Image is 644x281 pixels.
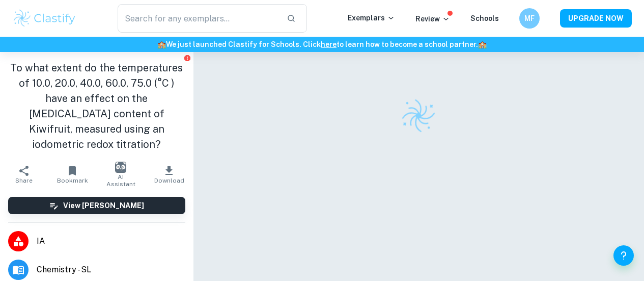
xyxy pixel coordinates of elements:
[37,235,185,247] span: IA
[321,40,337,48] a: here
[2,39,642,50] h6: We just launched Clastify for Schools. Click to learn how to become a school partner.
[115,162,126,173] img: AI Assistant
[63,200,144,211] h6: View [PERSON_NAME]
[12,8,77,29] img: Clastify logo
[103,173,139,188] span: AI Assistant
[154,177,184,184] span: Download
[8,60,185,152] h1: To what extent do the temperatures of 10.0, 20.0, 40.0, 60.0, 75.0 (°C ) have an effect on the [M...
[97,160,145,189] button: AI Assistant
[613,245,634,266] button: Help and Feedback
[8,197,185,214] button: View [PERSON_NAME]
[415,13,450,24] p: Review
[560,9,632,28] button: UPGRADE NOW
[118,4,278,33] input: Search for any exemplars...
[519,8,540,29] button: MF
[145,160,193,189] button: Download
[478,40,487,48] span: 🏫
[57,177,88,184] span: Bookmark
[37,264,185,276] span: Chemistry - SL
[184,54,191,62] button: Report issue
[48,160,97,189] button: Bookmark
[15,177,33,184] span: Share
[399,96,438,136] img: Clastify logo
[157,40,166,48] span: 🏫
[348,12,395,23] p: Exemplars
[470,14,499,22] a: Schools
[524,13,536,24] h6: MF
